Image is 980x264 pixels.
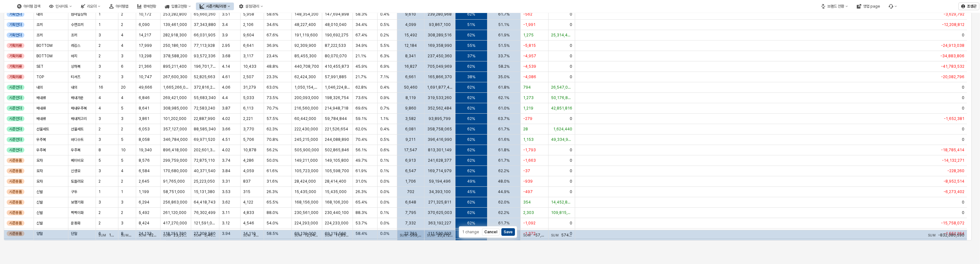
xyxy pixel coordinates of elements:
[121,33,123,38] span: 4
[36,127,49,132] span: 선물세트
[294,116,316,121] span: 60,442,000
[294,85,319,90] span: 1,050,154,000
[380,53,389,59] span: 6.3%
[570,74,572,79] span: 0
[133,3,160,10] button: 판매현황
[222,12,230,17] span: 3.51
[325,43,346,48] span: 87,222,533
[325,116,347,121] span: 59,784,844
[429,116,451,121] span: 93,895,799
[121,85,126,90] span: 20
[853,3,884,10] div: 영업 page
[267,116,278,121] span: 57.5%
[36,95,46,100] span: 배내류
[243,43,254,48] span: 6,641
[194,74,215,79] span: 52,825,663
[222,127,230,132] span: 3.66
[325,95,349,100] span: 198,326,754
[139,33,151,38] span: 14,217
[9,33,22,38] span: 기획언더
[243,33,254,38] span: 9,604
[570,12,572,17] span: 0
[355,33,367,38] span: 67.4%
[498,85,510,90] span: 61.8%
[98,116,101,121] span: 3
[222,53,230,59] span: 3.68
[222,95,228,100] span: 4.4
[944,116,964,121] span: -1,652,381
[404,64,417,69] span: 16,827
[98,85,103,90] span: 16
[98,53,101,59] span: 2
[9,116,22,121] span: 시즌언더
[163,43,187,48] span: 250,186,100
[23,4,40,9] div: 아이템 검색
[355,53,366,59] span: 21.1%
[121,95,123,100] span: 4
[139,116,149,121] span: 3,861
[98,12,101,17] span: 1
[498,127,510,132] span: 61.7%
[380,33,389,38] span: 0.2%
[77,3,104,10] button: 리오더
[267,43,278,48] span: 36.9%
[243,53,254,59] span: 3,117
[553,127,572,132] span: 1,624,440
[98,22,101,27] span: 1
[498,12,510,17] span: 61.7%
[267,33,278,38] span: 67.6%
[71,53,77,59] span: 바지
[9,22,22,27] span: 기획언더
[467,22,475,27] span: 51%
[429,22,451,27] span: 93,867,100
[13,3,44,10] div: 아이템 검색
[404,43,417,48] span: 12,184
[355,12,367,17] span: 58.3%
[380,106,389,111] span: 0.7%
[194,12,216,17] span: 65,660,260
[163,12,187,17] span: 253,282,800
[294,64,319,69] span: 440,708,700
[523,116,532,121] span: -279
[355,85,367,90] span: 62.8%
[427,127,452,132] span: 358,758,065
[71,127,84,132] span: 선물세트
[161,3,195,10] button: 입출고현황
[243,106,254,111] span: 6,113
[405,22,416,27] span: 4,099
[428,74,452,79] span: 165,866,370
[501,228,515,236] button: Save
[267,106,278,111] span: 70.7%
[962,85,964,90] span: 0
[294,95,319,100] span: 200,093,000
[9,106,22,111] span: 시즌언더
[405,116,416,121] span: 3,582
[355,95,367,100] span: 73.6%
[36,106,46,111] span: 배내류
[427,64,452,69] span: 705,049,969
[885,3,901,10] div: 버그 제보 및 기능 개선 요청
[267,22,278,27] span: 34.6%
[380,127,389,132] span: 0.4%
[294,53,317,59] span: 85,455,300
[355,64,367,69] span: 45.9%
[405,12,416,17] span: 9,610
[9,137,22,142] span: 시즌언더
[941,74,964,79] span: -20,082,796
[498,95,509,100] span: 62.1%
[941,43,964,48] span: -24,913,038
[163,64,187,69] span: 895,211,400
[404,33,417,38] span: 15,492
[71,64,80,69] span: 상하복
[243,22,254,27] span: 2,106
[267,127,278,132] span: 62.3%
[325,74,347,79] span: 57,991,885
[962,95,964,100] span: 0
[498,43,510,48] span: 51.5%
[523,95,534,100] span: 1,273
[194,95,216,100] span: 55,683,340
[121,106,123,111] span: 5
[98,106,101,111] span: 4
[243,74,254,79] span: 2,507
[222,22,228,27] span: 3.4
